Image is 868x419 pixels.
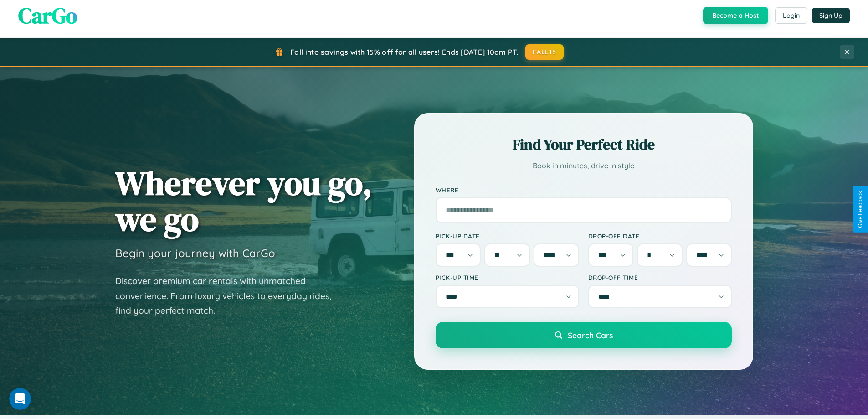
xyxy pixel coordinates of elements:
label: Pick-up Time [436,274,579,281]
div: Give Feedback [857,191,863,228]
button: Become a Host [703,7,768,24]
label: Drop-off Time [588,274,732,281]
iframe: Intercom live chat [9,388,31,410]
h1: Wherever you go, we go [115,165,372,237]
span: Fall into savings with 15% off for all users! Ends [DATE] 10am PT. [290,47,519,57]
p: Discover premium car rentals with unmatched convenience. From luxury vehicles to everyday rides, ... [115,274,343,318]
button: FALL15 [525,44,564,60]
span: Search Cars [568,330,613,340]
h2: Find Your Perfect Ride [436,134,732,155]
p: Book in minutes, drive in style [436,159,732,172]
span: CarGo [18,0,77,31]
button: Sign Up [812,8,850,23]
label: Pick-up Date [436,232,579,240]
button: Search Cars [436,322,732,348]
button: Login [775,7,807,24]
h3: Begin your journey with CarGo [115,246,275,260]
label: Where [436,186,732,194]
label: Drop-off Date [588,232,732,240]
